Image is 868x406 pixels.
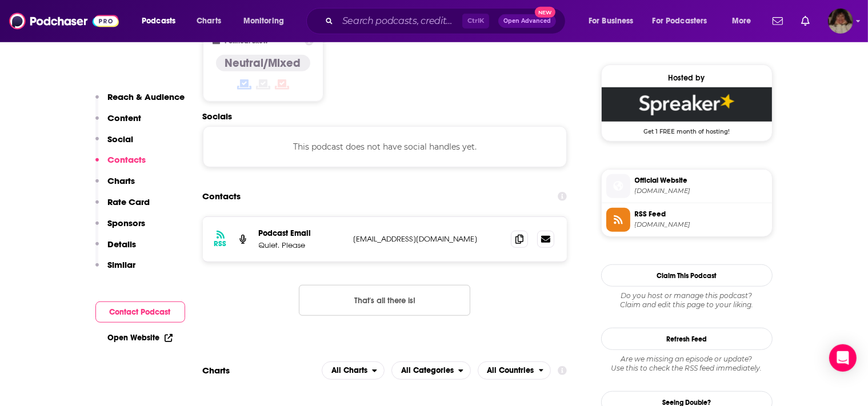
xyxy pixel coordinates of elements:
img: User Profile [828,9,853,34]
div: Claim and edit this page to your liking. [601,291,773,309]
div: This podcast does not have social handles yet. [203,126,567,167]
a: Spreaker Deal: Get 1 FREE month of hosting! [602,87,772,134]
button: Similar [95,259,136,280]
p: Podcast Email [259,228,345,238]
span: Charts [197,13,221,29]
span: RSS Feed [635,209,767,219]
span: Monitoring [243,13,284,29]
button: Charts [95,175,135,196]
a: Charts [189,12,228,30]
button: open menu [391,361,471,380]
button: Rate Card [95,196,150,218]
button: open menu [724,12,766,30]
span: Ctrl K [462,14,489,29]
p: Social [108,134,134,144]
p: Charts [108,175,135,186]
h2: Categories [391,361,471,380]
p: Content [108,112,142,123]
span: spreaker.com [635,220,767,229]
span: All Charts [331,367,367,375]
button: open menu [581,12,648,30]
h4: Neutral/Mixed [225,56,301,70]
span: Podcasts [142,13,175,29]
span: Open Advanced [503,18,551,24]
span: All Countries [487,367,534,375]
span: Get 1 FREE month of hosting! [602,122,772,135]
span: More [732,13,751,29]
div: Search podcasts, credits, & more... [317,8,577,34]
a: RSS Feed[DOMAIN_NAME] [606,208,767,232]
a: Official Website[DOMAIN_NAME] [606,174,767,198]
h3: RSS [214,239,227,248]
img: Podchaser - Follow, Share and Rate Podcasts [9,10,119,32]
h2: Platforms [322,361,385,380]
span: spreaker.com [635,187,767,195]
h2: Socials [203,111,567,122]
h2: Countries [478,361,551,380]
span: Logged in as angelport [828,9,853,34]
button: Contact Podcast [95,302,185,323]
button: open menu [478,361,551,380]
p: Details [108,239,137,250]
a: Show notifications dropdown [768,11,787,31]
a: Open Website [108,333,173,343]
button: Refresh Feed [601,328,773,350]
button: open menu [645,12,724,30]
p: Sponsors [108,218,146,228]
button: Details [95,239,137,260]
img: Spreaker Deal: Get 1 FREE month of hosting! [602,87,772,122]
button: Nothing here. [299,285,470,316]
div: Open Intercom Messenger [829,344,857,372]
span: All Categories [401,367,454,375]
button: open menu [134,12,190,30]
p: [EMAIL_ADDRESS][DOMAIN_NAME] [354,234,502,244]
span: For Podcasters [653,13,707,29]
span: For Business [589,13,634,29]
div: Hosted by [602,73,772,83]
p: Similar [108,259,136,270]
div: Are we missing an episode or update? Use this to check the RSS feed immediately. [601,355,773,373]
p: Quiet. Please [259,240,345,250]
button: Social [95,134,134,155]
button: Reach & Audience [95,91,185,112]
p: Contacts [108,154,146,165]
span: Official Website [635,175,767,186]
h2: Charts [203,365,230,376]
span: Do you host or manage this podcast? [601,291,773,300]
input: Search podcasts, credits, & more... [338,12,462,30]
button: Open AdvancedNew [498,14,556,28]
button: Content [95,112,142,134]
h2: Contacts [203,186,241,207]
button: Sponsors [95,218,146,239]
button: Show profile menu [828,9,853,34]
p: Rate Card [108,196,150,207]
span: New [535,7,555,18]
p: Reach & Audience [108,91,185,102]
button: Claim This Podcast [601,264,773,287]
button: open menu [235,12,299,30]
button: Contacts [95,154,146,175]
a: Show notifications dropdown [797,11,814,31]
button: open menu [322,361,385,380]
